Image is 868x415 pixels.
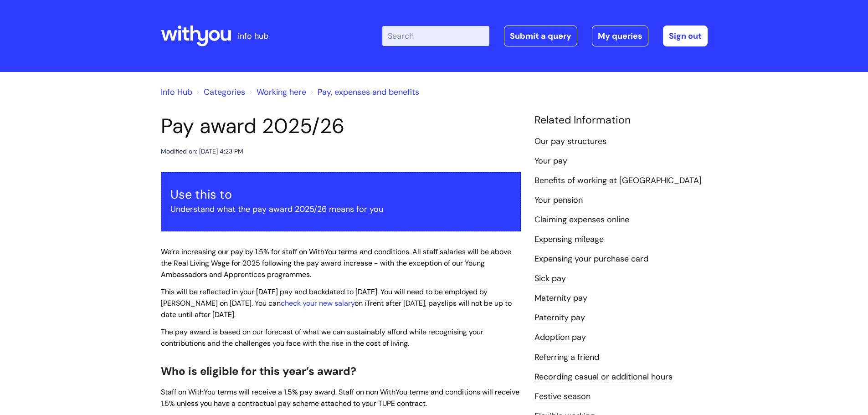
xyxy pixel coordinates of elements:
h4: Related Information [534,114,708,127]
li: Working here [247,85,306,99]
a: Our pay structures [534,136,606,148]
div: Modified on: [DATE] 4:23 PM [161,146,243,157]
span: We’re increasing our pay by 1.5% for staff on WithYou terms and conditions. All staff salaries wi... [161,247,511,279]
input: Search [382,26,489,46]
div: | - [382,26,708,46]
li: Pay, expenses and benefits [308,85,419,99]
a: Referring a friend [534,352,599,364]
a: Festive season [534,391,591,403]
a: Claiming expenses online [534,214,629,226]
a: Sick pay [534,273,566,285]
span: Who is eligible for this year’s award? [161,364,356,378]
a: check your new salary [281,298,354,308]
a: Submit a query [504,26,577,46]
a: Adoption pay [534,332,586,343]
p: Understand what the pay award 2025/26 means for you [170,202,511,216]
p: info hub [238,29,268,43]
a: Your pay [534,155,567,167]
a: Expensing mileage [534,234,604,246]
a: Info Hub [161,87,192,97]
h3: Use this to [170,187,511,202]
a: Maternity pay [534,292,587,304]
span: Staff on WithYou terms will receive a 1.5% pay award. Staff on non WithYou terms and conditions w... [161,387,519,408]
a: Expensing your purchase card [534,253,648,265]
a: Benefits of working at [GEOGRAPHIC_DATA] [534,175,702,187]
a: Sign out [663,26,708,46]
a: Categories [204,87,245,97]
a: Working here [257,87,306,97]
a: Pay, expenses and benefits [318,87,419,97]
h1: Pay award 2025/26 [161,114,521,138]
span: The pay award is based on our forecast of what we can sustainably afford while recognising your c... [161,327,483,348]
a: Recording casual or additional hours [534,371,673,383]
a: My queries [592,26,648,46]
a: Your pension [534,195,583,206]
a: Paternity pay [534,312,585,324]
li: Solution home [195,85,245,99]
span: This will be reflected in your [DATE] pay and backdated to [DATE]. You will need to be employed b... [161,287,512,319]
